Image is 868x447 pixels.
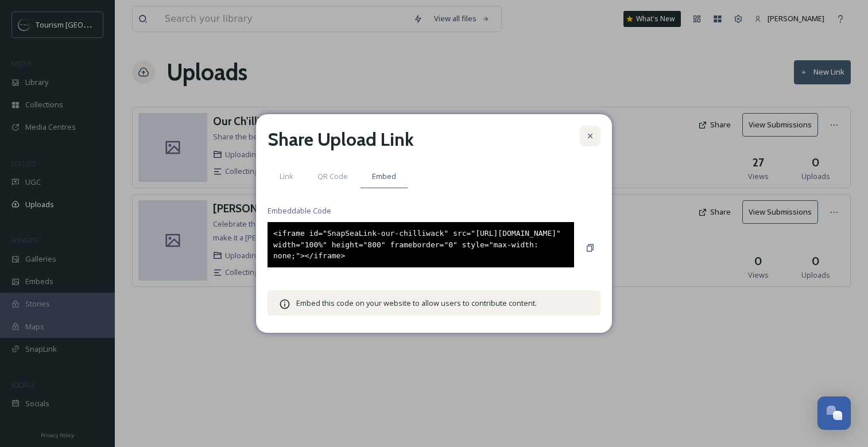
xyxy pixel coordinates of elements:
h2: Share Upload Link [268,126,414,153]
span: Embed this code on your website to allow users to contribute content. [296,298,537,308]
div: <iframe id="SnapSeaLink-our-chilliwack" src="[URL][DOMAIN_NAME]" width="100%" height="800" frameb... [268,222,574,267]
span: QR Code [317,171,348,182]
span: Link [280,171,293,182]
span: Embed [372,171,396,182]
button: Open Chat [817,397,851,430]
span: Embeddable Code [268,205,331,216]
